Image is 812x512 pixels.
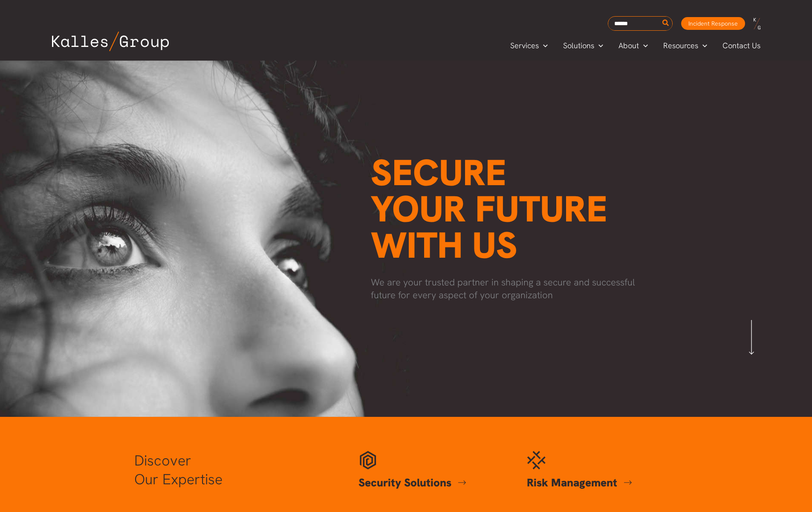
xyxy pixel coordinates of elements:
[527,474,632,491] a: Risk Management
[503,39,555,52] a: ServicesMenu Toggle
[371,276,635,301] span: We are your trusted partner in shaping a secure and successful future for every aspect of your or...
[563,39,594,52] span: Solutions
[52,32,169,51] img: Kalles Group
[510,39,539,52] span: Services
[358,474,466,491] a: Security Solutions
[594,39,603,52] span: Menu Toggle
[722,39,760,52] span: Contact Us
[681,17,745,30] a: Incident Response
[555,39,611,52] a: SolutionsMenu Toggle
[611,39,656,52] a: AboutMenu Toggle
[663,39,698,52] span: Resources
[656,39,715,52] a: ResourcesMenu Toggle
[661,17,671,30] button: Search
[698,39,707,52] span: Menu Toggle
[639,39,648,52] span: Menu Toggle
[618,39,639,52] span: About
[715,39,769,52] a: Contact Us
[503,38,769,52] nav: Primary Site Navigation
[134,451,223,489] span: Discover Our Expertise
[371,149,607,269] span: Secure your future with us
[539,39,548,52] span: Menu Toggle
